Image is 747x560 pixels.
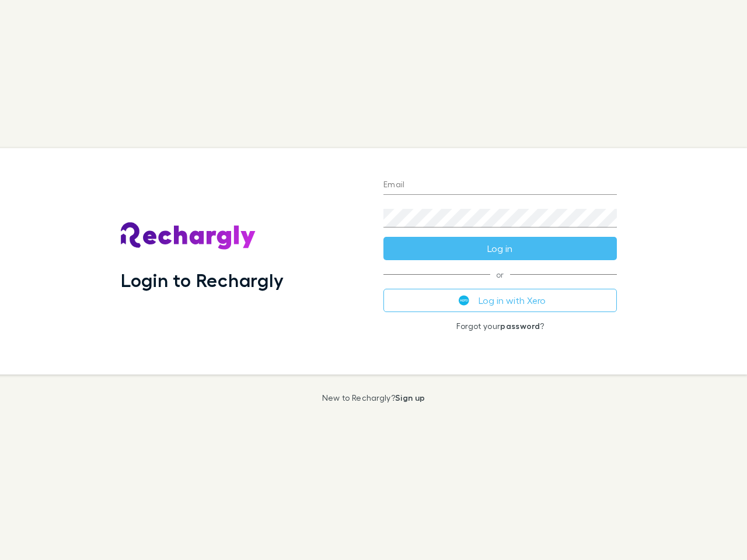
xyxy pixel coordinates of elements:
img: Xero's logo [459,295,469,306]
button: Log in [383,237,617,260]
a: password [500,321,540,331]
h1: Login to Rechargly [121,269,284,291]
p: New to Rechargly? [322,393,425,402]
span: or [383,274,617,275]
a: Sign up [395,393,425,402]
button: Log in with Xero [383,289,617,312]
p: Forgot your ? [383,321,617,331]
img: Rechargly's Logo [121,222,256,250]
